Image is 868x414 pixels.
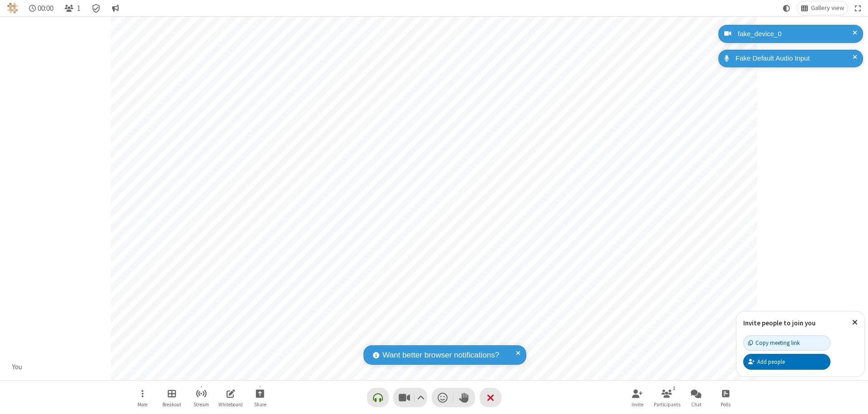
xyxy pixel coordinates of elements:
[7,3,18,14] img: QA Selenium DO NOT DELETE OR CHANGE
[77,4,80,13] span: 1
[393,388,427,407] button: Stop video (⌘+Shift+V)
[38,4,53,13] span: 00:00
[743,335,830,351] button: Copy meeting link
[382,349,499,361] span: Want better browser notifications?
[624,385,651,410] button: Invite participants (⌘+Shift+I)
[61,1,84,15] button: Open participant list
[137,402,147,407] span: More
[653,385,680,410] button: Open participant list
[632,402,643,407] span: Invite
[25,1,57,15] div: Timer
[712,385,739,410] button: Open poll
[162,402,181,407] span: Breakout
[845,311,864,334] button: Close popover
[732,53,856,64] div: Fake Default Audio Input
[670,384,678,392] div: 1
[691,402,702,407] span: Chat
[193,402,209,407] span: Stream
[218,402,243,407] span: Whiteboard
[779,1,794,15] button: Using system theme
[88,1,105,15] div: Meeting details Encryption enabled
[654,402,680,407] span: Participants
[797,1,848,15] button: Change layout
[432,388,453,407] button: Send a reaction
[246,385,274,410] button: Start sharing
[735,29,856,39] div: fake_device_0
[158,385,185,410] button: Manage Breakout Rooms
[453,388,475,407] button: Raise hand
[748,339,800,347] div: Copy meeting link
[743,354,830,369] button: Add people
[108,1,123,15] button: Conversation
[129,385,156,410] button: Open menu
[851,1,865,15] button: Fullscreen
[367,388,389,407] button: Connect your audio
[480,388,501,407] button: End or leave meeting
[415,388,427,407] button: Video setting
[743,319,816,327] label: Invite people to join you
[9,362,26,372] div: You
[254,402,266,407] span: Share
[217,385,244,410] button: Open shared whiteboard
[811,5,844,12] span: Gallery view
[188,385,215,410] button: Start streaming
[721,402,731,407] span: Polls
[683,385,710,410] button: Open chat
